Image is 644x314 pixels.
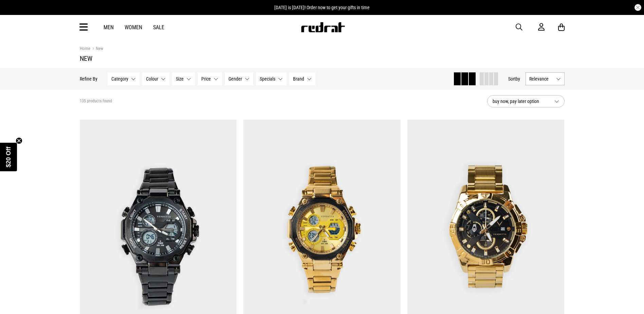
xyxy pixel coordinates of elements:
a: Men [104,24,114,31]
button: Specials [256,72,287,85]
span: Brand [293,76,304,82]
span: Specials [260,76,275,82]
span: buy now, pay later option [493,97,549,105]
button: Close teaser [16,137,22,144]
button: Relevance [526,72,565,85]
span: Relevance [529,76,553,82]
button: Category [108,72,140,85]
button: Price [198,72,222,85]
a: Sale [153,24,164,31]
span: Category [111,76,128,82]
span: Price [201,76,211,82]
span: $20 Off [5,146,12,167]
a: New [90,46,103,52]
p: Refine By [80,76,97,82]
button: Gender [225,72,253,85]
span: Gender [228,76,242,82]
span: Colour [146,76,158,82]
a: Women [125,24,142,31]
span: by [516,76,520,82]
button: Colour [142,72,169,85]
button: Size [172,72,195,85]
button: Brand [289,72,315,85]
span: [DATE] is [DATE]! Order now to get your gifts in time [274,5,370,10]
img: Redrat logo [300,22,345,32]
span: 135 products found [80,99,112,104]
h1: New [80,54,565,63]
button: Sortby [508,75,520,83]
button: buy now, pay later option [487,95,565,107]
span: Size [176,76,184,82]
a: Home [80,46,90,51]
